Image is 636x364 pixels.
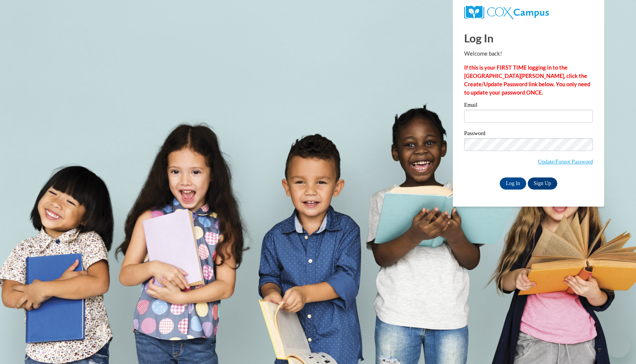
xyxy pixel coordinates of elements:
[464,30,593,46] h1: Log In
[538,159,593,165] a: Update/Forgot Password
[464,50,593,58] p: Welcome back!
[528,177,557,190] a: Sign Up
[500,177,526,190] input: Log In
[464,6,549,19] img: COX Campus
[464,131,593,138] label: Password
[464,6,593,19] a: COX Campus
[464,102,593,110] label: Email
[606,334,630,358] iframe: Button to launch messaging window
[464,64,590,96] strong: If this is your FIRST TIME logging in to the [GEOGRAPHIC_DATA][PERSON_NAME], click the Create/Upd...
